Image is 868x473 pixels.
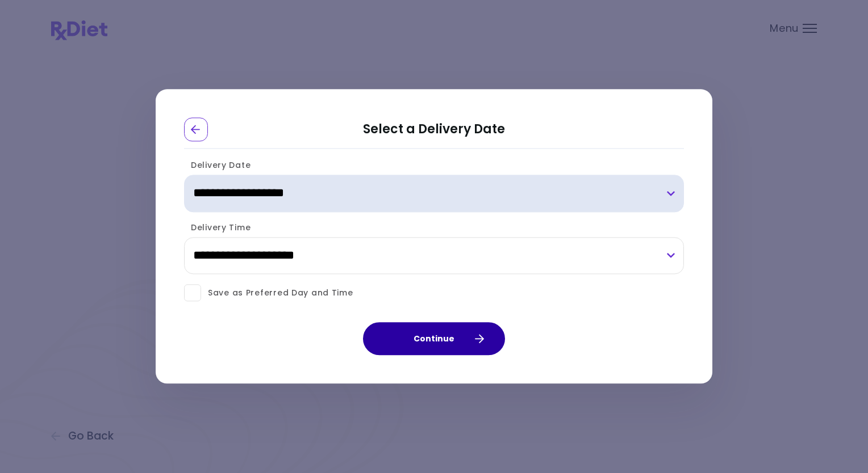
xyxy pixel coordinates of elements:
div: Go Back [184,117,208,141]
button: Continue [363,323,505,356]
label: Delivery Time [184,222,251,233]
h2: Select a Delivery Date [184,117,684,149]
label: Delivery Date [184,159,251,171]
span: Save as Preferred Day and Time [201,286,353,300]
